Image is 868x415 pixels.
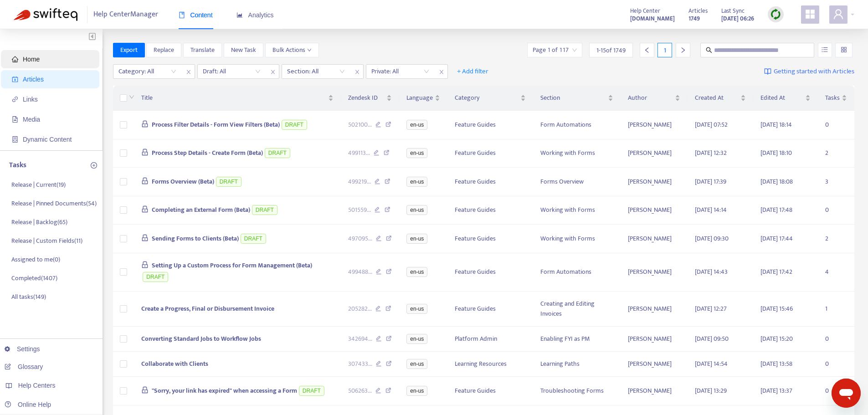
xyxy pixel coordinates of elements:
[134,86,341,111] th: Title
[621,168,688,196] td: [PERSON_NAME]
[406,234,427,244] span: en-us
[141,333,261,344] span: Converting Standard Jobs to Workflow Jobs
[621,292,688,327] td: [PERSON_NAME]
[348,93,385,103] span: Zendesk ID
[183,67,195,77] span: close
[12,116,18,123] span: file-image
[141,149,149,156] span: lock
[818,225,854,253] td: 2
[774,67,854,77] span: Getting started with Articles
[832,379,861,408] iframe: Button to launch messaging window
[152,205,250,215] span: Completing an External Form (Beta)
[23,116,40,123] span: Media
[152,176,214,187] span: Forms Overview (Beta)
[695,233,729,244] span: [DATE] 09:30
[23,56,40,63] span: Home
[533,253,621,292] td: Form Automations
[533,352,621,377] td: Learning Paths
[154,45,174,55] span: Replace
[141,303,274,314] span: Create a Progress, Final or Disbursement Invoice
[307,48,312,52] span: down
[825,93,840,103] span: Tasks
[252,205,277,215] span: DRAFT
[447,327,533,352] td: Platform Admin
[540,93,606,103] span: Section
[760,385,792,396] span: [DATE] 13:37
[183,43,222,57] button: Translate
[760,148,792,158] span: [DATE] 18:10
[447,139,533,168] td: Feature Guides
[688,86,753,111] th: Created At
[533,327,621,352] td: Enabling FYI as PM
[533,86,621,111] th: Section
[533,196,621,225] td: Working with Forms
[129,94,134,100] span: down
[141,120,149,128] span: lock
[399,86,447,111] th: Language
[818,111,854,139] td: 0
[695,266,728,277] span: [DATE] 14:43
[447,225,533,253] td: Feature Guides
[760,119,792,130] span: [DATE] 18:14
[120,45,138,55] span: Export
[152,233,239,244] span: Sending Forms to Clients (Beta)
[695,205,727,215] span: [DATE] 14:14
[224,43,263,57] button: New Task
[533,111,621,139] td: Form Automations
[146,43,181,57] button: Replace
[141,205,149,213] span: lock
[406,148,427,158] span: en-us
[760,359,792,369] span: [DATE] 13:58
[5,363,43,370] a: Glossary
[695,359,728,369] span: [DATE] 14:54
[231,45,256,55] span: New Task
[93,6,158,23] span: Help Center Manager
[152,385,297,396] span: "Sorry, your link has expired" when accessing a Form
[621,86,688,111] th: Author
[282,120,307,130] span: DRAFT
[818,292,854,327] td: 1
[447,196,533,225] td: Feature Guides
[14,8,77,21] img: Swifteq
[11,199,97,208] p: Release | Pinned Documents ( 54 )
[818,168,854,196] td: 3
[5,401,51,408] a: Online Help
[341,86,400,111] th: Zendesk ID
[833,9,844,20] span: user
[822,46,828,53] span: unordered-list
[706,47,712,53] span: search
[179,12,185,18] span: book
[760,303,793,314] span: [DATE] 15:46
[436,67,447,77] span: close
[348,205,371,215] span: 501559 ...
[818,139,854,168] td: 2
[621,327,688,352] td: [PERSON_NAME]
[760,93,803,103] span: Edited At
[760,333,793,344] span: [DATE] 15:20
[23,96,38,103] span: Links
[621,139,688,168] td: [PERSON_NAME]
[764,64,854,79] a: Getting started with Articles
[721,14,754,24] strong: [DATE] 06:26
[406,120,427,130] span: en-us
[760,176,793,187] span: [DATE] 18:08
[299,386,324,396] span: DRAFT
[9,160,26,171] p: Tasks
[805,9,816,20] span: appstore
[406,267,427,277] span: en-us
[91,162,97,169] span: plus-circle
[450,64,495,79] button: + Add filter
[11,217,67,227] p: Release | Backlog ( 65 )
[447,352,533,377] td: Learning Resources
[152,148,263,158] span: Process Step Details - Create Form (Beta)
[113,43,145,57] button: Export
[141,234,149,241] span: lock
[179,11,213,19] span: Content
[265,148,290,158] span: DRAFT
[447,377,533,405] td: Feature Guides
[621,111,688,139] td: [PERSON_NAME]
[351,67,363,77] span: close
[236,11,274,19] span: Analytics
[11,236,82,246] p: Release | Custom Fields ( 11 )
[447,253,533,292] td: Feature Guides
